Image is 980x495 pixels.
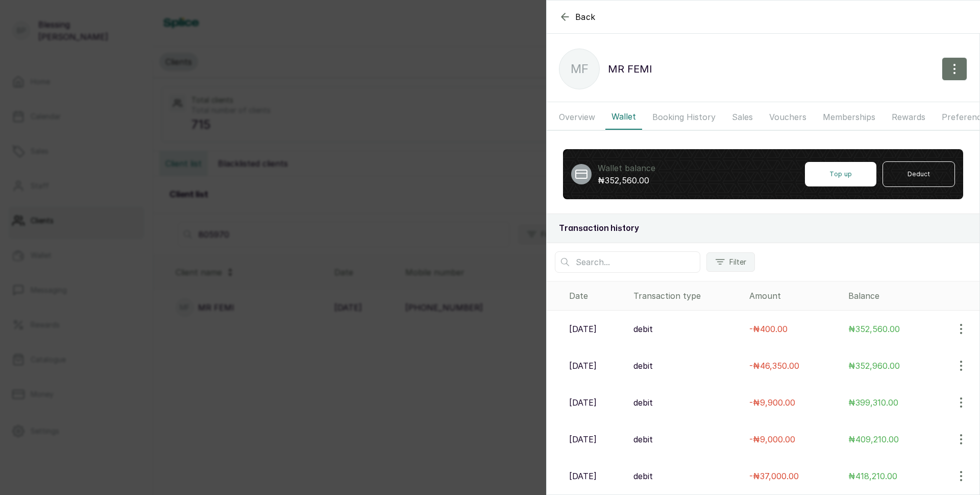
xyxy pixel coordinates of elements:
[569,433,597,445] p: [DATE]
[633,290,741,302] div: Transaction type
[749,434,795,444] span: - ₦9,000.00
[817,104,881,130] button: Memberships
[571,60,589,78] p: MF
[569,396,597,409] p: [DATE]
[749,471,799,481] span: - ₦37,000.00
[749,397,795,408] span: - ₦9,900.00
[569,323,597,335] p: [DATE]
[848,324,900,334] span: ₦352,560.00
[555,251,700,273] input: Search...
[633,360,653,372] p: debit
[729,257,746,267] span: Filter
[633,470,653,482] p: debit
[805,162,876,186] button: Top up
[848,397,898,408] span: ₦399,310.00
[848,361,900,371] span: ₦352,960.00
[763,104,813,130] button: Vouchers
[848,434,899,444] span: ₦409,210.00
[633,433,653,445] p: debit
[646,104,722,130] button: Booking History
[605,104,642,130] button: Wallet
[633,396,653,409] p: debit
[848,471,897,481] span: ₦418,210.00
[569,470,597,482] p: [DATE]
[575,11,596,23] span: Back
[559,11,596,23] button: Back
[598,174,655,186] p: ₦352,560.00
[553,104,601,130] button: Overview
[848,290,975,302] div: Balance
[706,252,755,272] button: Filter
[886,104,932,130] button: Rewards
[749,290,840,302] div: Amount
[883,161,955,187] button: Deduct
[569,360,597,372] p: [DATE]
[749,361,799,371] span: - ₦46,350.00
[559,222,967,234] h2: Transaction history
[749,324,788,334] span: - ₦400.00
[633,323,653,335] p: debit
[598,162,655,174] p: Wallet balance
[726,104,759,130] button: Sales
[608,61,652,77] p: MR FEMI
[569,290,625,302] div: Date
